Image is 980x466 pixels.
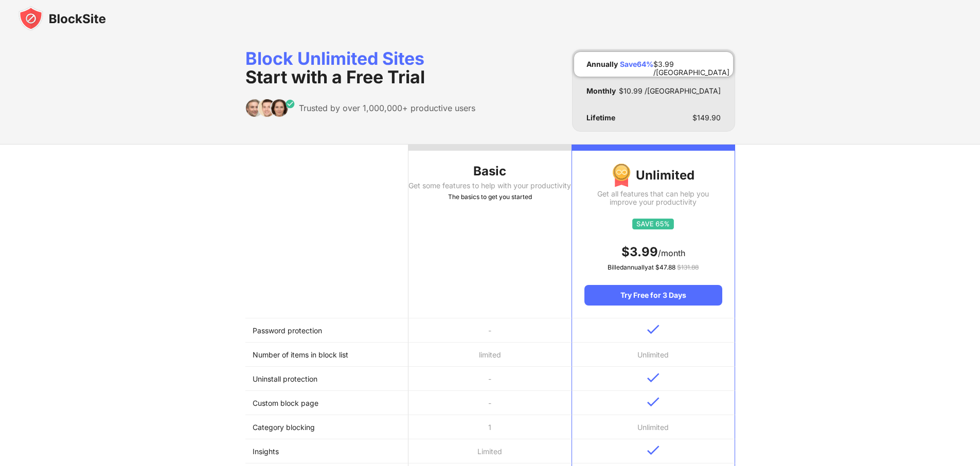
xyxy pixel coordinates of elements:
img: v-blue.svg [647,397,660,407]
img: v-blue.svg [647,373,660,383]
div: Monthly [586,87,616,95]
div: Get some features to help with your productivity [408,182,572,190]
div: Trusted by over 1,000,000+ productive users [299,103,475,113]
div: $ 3.99 /[GEOGRAPHIC_DATA] [653,60,729,68]
div: $ 10.99 /[GEOGRAPHIC_DATA] [619,87,721,95]
td: - [408,367,572,391]
img: v-blue.svg [647,325,660,334]
td: Unlimited [572,343,735,367]
span: $ 3.99 [621,244,658,259]
td: - [408,318,572,343]
td: Unlimited [572,415,735,439]
div: Try Free for 3 Days [584,285,722,306]
td: limited [408,343,572,367]
div: Unlimited [584,163,722,188]
td: Uninstall protection [245,367,408,391]
td: Category blocking [245,415,408,439]
img: save65.svg [632,219,674,229]
div: Lifetime [586,114,615,122]
td: Custom block page [245,391,408,415]
div: $ 149.90 [692,114,721,122]
img: v-blue.svg [647,445,660,455]
img: img-premium-medal [612,163,631,188]
div: The basics to get you started [408,192,572,202]
div: Basic [408,163,572,180]
div: Block Unlimited Sites [245,49,475,86]
div: Save 64 % [620,60,653,68]
div: Billed annually at $ 47.88 [584,262,722,273]
td: Limited [408,439,572,463]
div: Get all features that can help you improve your productivity [584,190,722,206]
span: $ 131.88 [677,263,699,271]
td: Insights [245,439,408,463]
span: Start with a Free Trial [245,66,425,87]
img: blocksite-icon-black.svg [19,6,106,31]
div: Annually [586,60,618,68]
img: trusted-by.svg [245,99,295,117]
td: Password protection [245,318,408,343]
td: - [408,391,572,415]
td: 1 [408,415,572,439]
div: /month [584,244,722,260]
td: Number of items in block list [245,343,408,367]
